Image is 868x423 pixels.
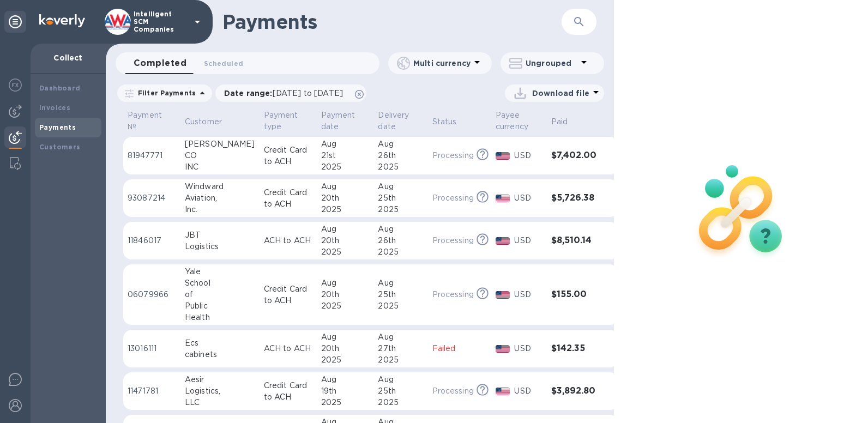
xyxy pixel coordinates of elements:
[321,289,370,300] div: 20th
[378,300,423,312] div: 2025
[321,110,355,132] p: Payment date
[432,116,457,128] p: Status
[321,300,370,312] div: 2025
[378,192,423,204] div: 25th
[128,289,176,300] p: 06079966
[378,235,423,246] div: 26th
[185,374,255,385] div: Aesir
[413,58,471,69] p: Multi currency
[432,385,474,397] p: Processing
[378,331,423,343] div: Aug
[321,374,370,385] div: Aug
[514,343,542,354] p: USD
[551,116,582,128] span: Paid
[514,150,542,161] p: USD
[264,343,312,354] p: ACH to ACH
[432,235,474,246] p: Processing
[264,110,312,132] span: Payment type
[4,11,26,33] div: Unpin categories
[185,277,255,289] div: School
[378,277,423,289] div: Aug
[551,150,596,161] h3: $7,402.00
[378,385,423,397] div: 25th
[321,110,370,132] span: Payment date
[514,192,542,204] p: USD
[321,150,370,161] div: 21st
[378,138,423,150] div: Aug
[185,204,255,215] div: Inc.
[514,289,542,300] p: USD
[134,10,188,33] p: Intelligent SCM Companies
[185,116,222,128] p: Customer
[264,235,312,246] p: ACH to ACH
[185,300,255,312] div: Public
[378,374,423,385] div: Aug
[185,397,255,408] div: LLC
[264,283,312,306] p: Credit Card to ACH
[264,110,298,132] p: Payment type
[551,289,596,300] h3: $155.00
[496,110,528,132] p: Payee currency
[185,150,255,161] div: CO
[432,192,474,204] p: Processing
[321,277,370,289] div: Aug
[496,345,510,353] img: USD
[496,110,542,132] span: Payee currency
[321,354,370,366] div: 2025
[39,104,70,112] b: Invoices
[378,223,423,235] div: Aug
[496,152,510,160] img: USD
[432,343,487,354] p: Failed
[551,193,596,203] h3: $5,726.38
[39,14,85,27] img: Logo
[185,312,255,323] div: Health
[321,161,370,173] div: 2025
[321,204,370,215] div: 2025
[128,110,162,132] p: Payment №
[321,181,370,192] div: Aug
[185,181,255,192] div: Windward
[185,192,255,204] div: Aviation,
[185,161,255,173] div: INC
[134,56,186,71] span: Completed
[496,237,510,245] img: USD
[378,110,423,132] span: Delivery date
[264,144,312,167] p: Credit Card to ACH
[128,150,176,161] p: 81947771
[185,241,255,252] div: Logistics
[514,235,542,246] p: USD
[551,343,596,354] h3: $142.35
[378,343,423,354] div: 27th
[551,386,596,396] h3: $3,892.80
[185,337,255,349] div: Ecs
[514,385,542,397] p: USD
[134,88,196,98] p: Filter Payments
[378,289,423,300] div: 25th
[128,110,176,132] span: Payment №
[321,246,370,258] div: 2025
[321,138,370,150] div: Aug
[321,397,370,408] div: 2025
[432,150,474,161] p: Processing
[128,192,176,204] p: 93087214
[204,58,243,69] span: Scheduled
[378,397,423,408] div: 2025
[378,204,423,215] div: 2025
[532,88,589,99] p: Download file
[378,354,423,366] div: 2025
[378,246,423,258] div: 2025
[39,143,81,151] b: Customers
[321,331,370,343] div: Aug
[321,343,370,354] div: 20th
[432,289,474,300] p: Processing
[432,116,471,128] span: Status
[526,58,577,69] p: Ungrouped
[215,84,366,102] div: Date range:[DATE] to [DATE]
[264,380,312,403] p: Credit Card to ACH
[39,84,81,92] b: Dashboard
[185,385,255,397] div: Logistics,
[496,388,510,395] img: USD
[39,123,76,131] b: Payments
[128,235,176,246] p: 11846017
[185,266,255,277] div: Yale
